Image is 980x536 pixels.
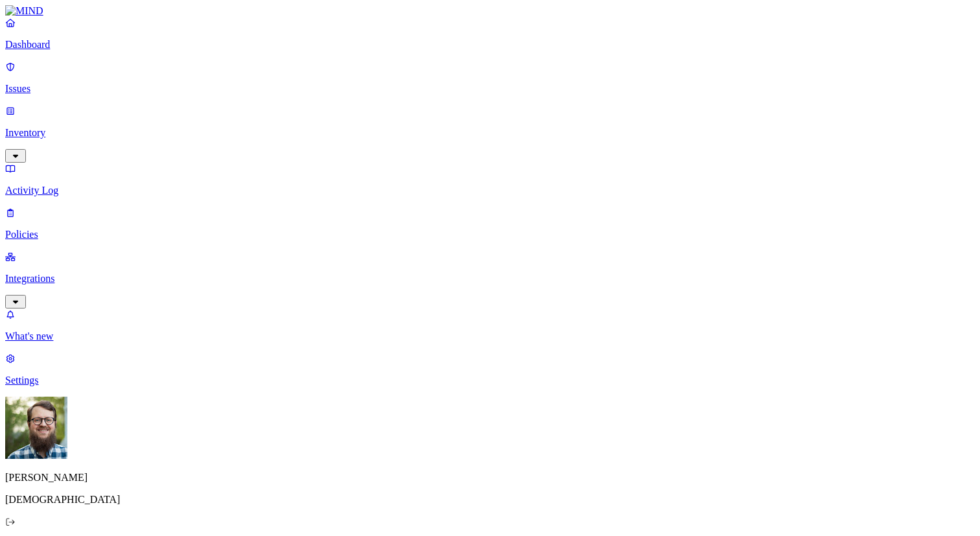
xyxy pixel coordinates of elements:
[5,5,975,17] a: MIND
[5,163,975,196] a: Activity Log
[5,83,975,95] p: Issues
[5,273,975,285] p: Integrations
[5,185,975,196] p: Activity Log
[5,251,975,307] a: Integrations
[5,127,975,139] p: Inventory
[5,309,975,342] a: What's new
[5,207,975,240] a: Policies
[5,331,975,342] p: What's new
[5,5,43,17] img: MIND
[5,494,975,506] p: [DEMOGRAPHIC_DATA]
[5,105,975,161] a: Inventory
[5,353,975,386] a: Settings
[5,472,975,484] p: [PERSON_NAME]
[5,39,975,51] p: Dashboard
[5,17,975,51] a: Dashboard
[5,229,975,240] p: Policies
[5,375,975,386] p: Settings
[5,61,975,95] a: Issues
[5,397,67,459] img: Rick Heil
